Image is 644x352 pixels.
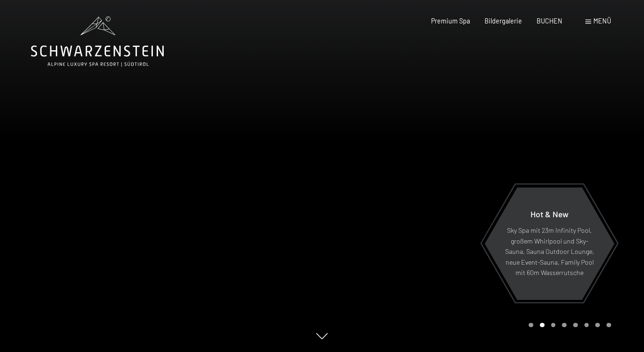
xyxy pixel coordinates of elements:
[529,323,533,328] div: Carousel Page 1
[573,323,578,328] div: Carousel Page 5
[606,323,611,328] div: Carousel Page 8
[593,17,611,25] span: Menü
[484,187,615,300] a: Hot & New Sky Spa mit 23m Infinity Pool, großem Whirlpool und Sky-Sauna, Sauna Outdoor Lounge, ne...
[562,323,567,328] div: Carousel Page 4
[595,323,600,328] div: Carousel Page 7
[584,323,589,328] div: Carousel Page 6
[530,209,568,219] span: Hot & New
[431,17,470,25] a: Premium Spa
[485,17,522,25] a: Bildergalerie
[505,225,594,278] p: Sky Spa mit 23m Infinity Pool, großem Whirlpool und Sky-Sauna, Sauna Outdoor Lounge, neue Event-S...
[537,17,562,25] a: BUCHEN
[525,323,611,328] div: Carousel Pagination
[551,323,556,328] div: Carousel Page 3
[540,323,545,328] div: Carousel Page 2 (Current Slide)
